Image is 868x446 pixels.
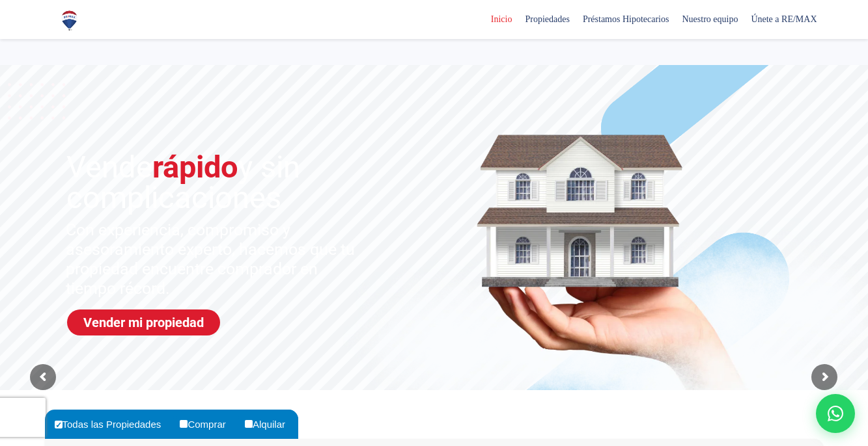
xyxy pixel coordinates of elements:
input: Alquilar [245,420,253,428]
span: Propiedades [518,10,576,29]
span: Préstamos Hipotecarios [576,10,676,29]
label: Comprar [176,410,238,439]
sr7-txt: Con experiencia, compromiso y asesoramiento experto, hacemos que tu propiedad encuentre comprador... [66,220,365,298]
sr7-txt: Vende y sin complicaciones [66,151,391,213]
img: Logo de REMAX [58,9,81,32]
input: Comprar [180,420,188,428]
span: Nuestro equipo [675,10,744,29]
span: rápido [152,149,238,185]
span: Inicio [484,10,519,29]
label: Alquilar [242,410,298,439]
a: Vender mi propiedad [67,309,220,335]
label: Todas las Propiedades [51,410,175,439]
input: Todas las Propiedades [55,421,63,428]
span: Únete a RE/MAX [744,10,823,29]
